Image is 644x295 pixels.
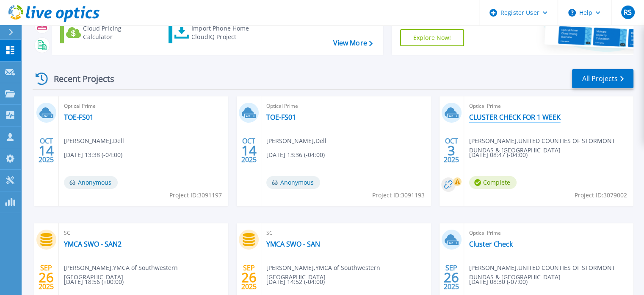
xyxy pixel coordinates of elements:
div: SEP 2025 [241,262,257,293]
span: Project ID: 3091197 [169,191,222,200]
span: Optical Prime [266,101,426,111]
span: [DATE] 18:56 (+00:00) [64,277,124,287]
span: Optical Prime [469,228,628,238]
span: 14 [39,147,54,154]
span: [PERSON_NAME] , YMCA of Southwestern [GEOGRAPHIC_DATA] [266,263,431,282]
span: Optical Prime [469,101,628,111]
span: [DATE] 13:36 (-04:00) [266,150,325,160]
span: [PERSON_NAME] , UNITED COUNTIES OF STORMONT DUNDAS & [GEOGRAPHIC_DATA] [469,263,633,282]
a: YMCA SWO - SAN [266,240,320,248]
span: [PERSON_NAME] , Dell [266,136,326,146]
a: TOE-FS01 [64,113,94,121]
span: SC [266,228,426,238]
span: SC [64,228,223,238]
span: Project ID: 3091193 [372,191,425,200]
div: OCT 2025 [241,135,257,166]
span: Complete [469,176,517,189]
a: YMCA SWO - SAN2 [64,240,122,248]
span: [DATE] 13:38 (-04:00) [64,150,122,160]
span: [DATE] 08:30 (-07:00) [469,277,528,287]
span: RS [624,9,632,16]
span: Project ID: 3079002 [575,191,627,200]
span: 26 [39,274,54,281]
span: Anonymous [266,176,320,189]
span: [PERSON_NAME] , Dell [64,136,124,146]
span: [PERSON_NAME] , YMCA of Southwestern [GEOGRAPHIC_DATA] [64,263,228,282]
a: Explore Now! [400,29,464,46]
span: 14 [241,147,257,154]
div: OCT 2025 [443,135,459,166]
div: Import Phone Home CloudIQ Project [191,24,257,41]
div: SEP 2025 [443,262,459,293]
span: [DATE] 08:47 (-04:00) [469,150,528,160]
span: [DATE] 14:52 (-04:00) [266,277,325,287]
span: Optical Prime [64,101,223,111]
a: Cluster Check [469,240,513,248]
div: Cloud Pricing Calculator [83,24,151,41]
a: Cloud Pricing Calculator [60,22,155,43]
a: All Projects [572,69,633,88]
a: TOE-FS01 [266,113,296,121]
span: 3 [448,147,455,154]
a: View More [333,39,372,47]
div: Recent Projects [33,68,126,89]
div: SEP 2025 [38,262,54,293]
span: [PERSON_NAME] , UNITED COUNTIES OF STORMONT DUNDAS & [GEOGRAPHIC_DATA] [469,136,633,155]
span: Anonymous [64,176,118,189]
span: 26 [241,274,257,281]
span: 26 [444,274,459,281]
a: CLUSTER CHECK FOR 1 WEEK [469,113,561,121]
div: OCT 2025 [38,135,54,166]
